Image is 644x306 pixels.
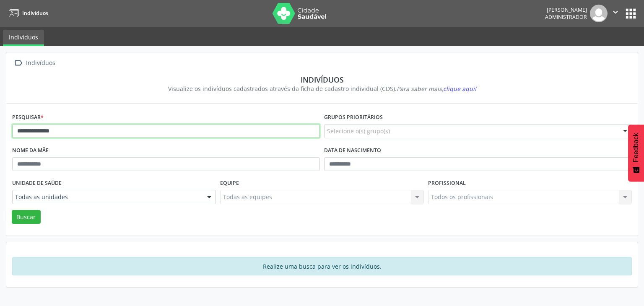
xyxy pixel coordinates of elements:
[24,57,57,69] div: Indivíduos
[590,5,608,22] img: img
[12,57,24,69] i: 
[623,6,638,21] button: apps
[18,75,626,84] div: Indivíduos
[22,10,48,17] span: Indivíduos
[18,84,626,93] div: Visualize os indivíduos cadastrados através da ficha de cadastro individual (CDS).
[327,127,390,135] span: Selecione o(s) grupo(s)
[428,177,466,190] label: Profissional
[443,85,476,93] span: clique aqui!
[324,111,383,124] label: Grupos prioritários
[628,124,644,182] button: Feedback - Mostrar pesquisa
[220,177,239,190] label: Equipe
[608,5,623,22] button: 
[12,144,49,157] label: Nome da mãe
[3,30,44,46] a: Indivíduos
[12,57,57,69] a:  Indivíduos
[12,177,62,190] label: Unidade de saúde
[545,13,587,21] span: Administrador
[6,6,48,20] a: Indivíduos
[611,8,620,17] i: 
[12,210,41,224] button: Buscar
[545,6,587,13] div: [PERSON_NAME]
[15,193,199,201] span: Todas as unidades
[632,133,640,162] span: Feedback
[12,257,632,275] div: Realize uma busca para ver os indivíduos.
[324,144,381,157] label: Data de nascimento
[397,85,476,93] i: Para saber mais,
[12,111,44,124] label: Pesquisar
